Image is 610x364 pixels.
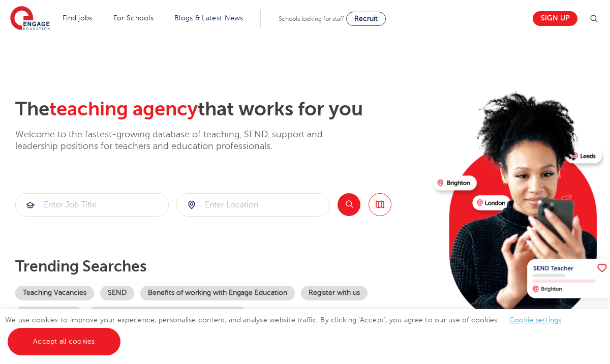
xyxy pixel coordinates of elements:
[15,98,425,121] h2: The that works for you
[176,193,330,217] div: Submit
[16,194,168,216] input: Submit
[15,286,94,300] a: Teaching Vacancies
[5,316,572,345] span: We use cookies to improve your experience, personalise content, and analyse website traffic. By c...
[15,307,82,321] a: Become a tutor
[346,12,386,26] a: Recruit
[10,6,50,32] img: Engage Education
[174,14,243,22] a: Blogs & Latest News
[15,257,425,276] p: Trending searches
[533,11,577,26] a: Sign up
[279,15,344,22] span: Schools looking for staff
[140,286,295,300] a: Benefits of working with Engage Education
[100,286,134,300] a: SEND
[113,14,154,22] a: For Schools
[63,14,93,22] a: Find jobs
[15,129,351,153] p: Welcome to the fastest-growing database of teaching, SEND, support and leadership positions for t...
[15,193,169,217] div: Submit
[177,194,329,216] input: Submit
[354,15,378,22] span: Recruit
[49,98,198,120] span: teaching agency
[301,286,368,300] a: Register with us
[8,328,120,355] a: Accept all cookies
[509,316,562,324] a: Cookie settings
[88,307,247,321] a: Our coverage across [GEOGRAPHIC_DATA]
[338,193,360,216] button: Search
